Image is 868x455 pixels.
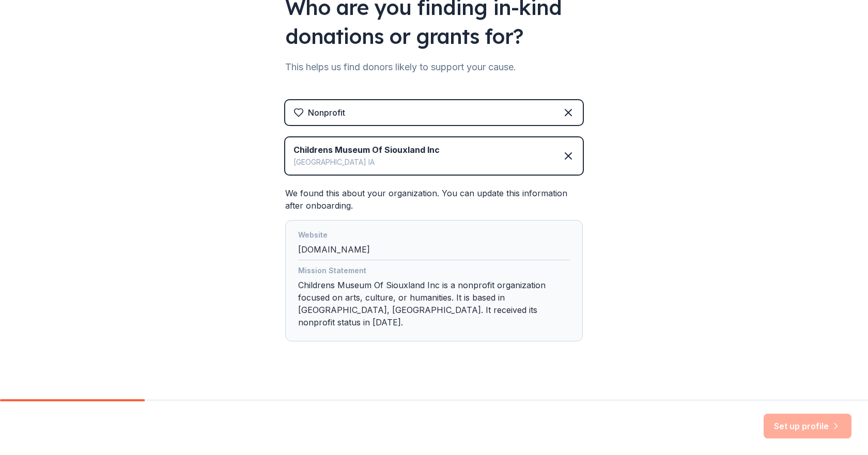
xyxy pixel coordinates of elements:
[298,229,570,243] div: Website
[298,264,570,333] div: Childrens Museum Of Siouxland Inc is a nonprofit organization focused on arts, culture, or humani...
[285,59,583,75] div: This helps us find donors likely to support your cause.
[293,156,440,168] div: [GEOGRAPHIC_DATA] IA
[285,187,583,341] div: We found this about your organization. You can update this information after onboarding.
[293,144,440,156] div: Childrens Museum Of Siouxland Inc
[298,229,570,260] div: [DOMAIN_NAME]
[298,264,570,279] div: Mission Statement
[308,106,345,119] div: Nonprofit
